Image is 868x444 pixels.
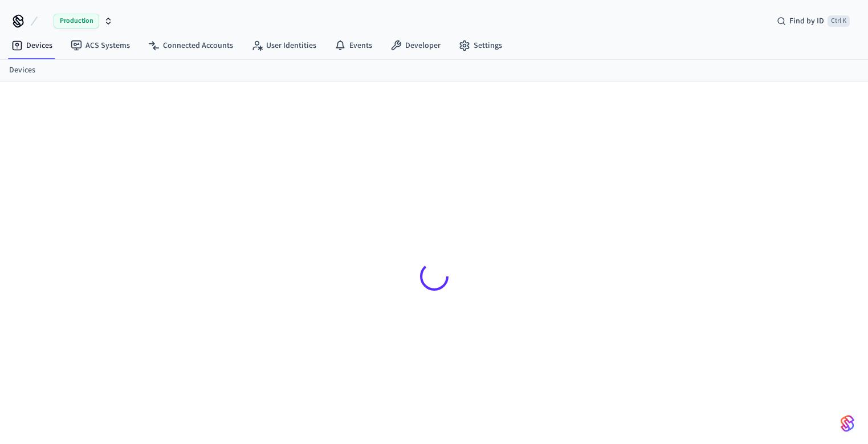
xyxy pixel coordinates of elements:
[828,15,850,27] span: Ctrl K
[789,15,824,27] span: Find by ID
[768,11,859,31] div: Find by IDCtrl K
[54,14,99,28] span: Production
[381,35,450,56] a: Developer
[2,35,62,56] a: Devices
[325,35,381,56] a: Events
[62,35,139,56] a: ACS Systems
[9,64,35,76] a: Devices
[139,35,242,56] a: Connected Accounts
[450,35,511,56] a: Settings
[841,414,854,433] img: SeamLogoGradient.69752ec5.svg
[242,35,325,56] a: User Identities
